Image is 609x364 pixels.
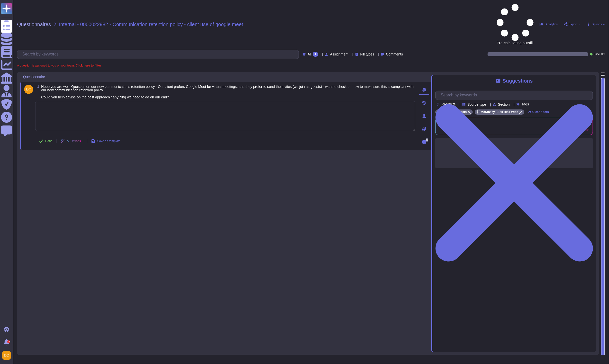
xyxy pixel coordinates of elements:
[1,350,15,361] button: user
[601,53,605,55] span: 0 / 1
[67,140,81,143] span: AI Options
[20,50,299,59] input: Search by keywords
[45,140,53,143] span: Done
[59,22,243,27] span: Internal - 0000022982 - Communication retention policy - client use of google meet
[313,52,318,57] div: 1
[426,138,429,142] span: 0
[23,75,45,79] span: Questionnaire
[569,23,578,26] span: Export
[308,52,312,56] span: All
[17,22,51,27] span: Questionnaires
[360,52,374,56] span: Fill types
[497,4,534,45] span: Pre-calculating autofill
[2,351,11,360] img: user
[35,136,57,146] button: Done
[97,140,121,143] span: Save as template
[438,91,593,100] input: Search by keywords
[7,340,10,343] div: 9+
[17,64,101,67] span: A question is assigned to you or your team.
[87,136,125,146] button: Save as template
[386,52,403,56] span: Comments
[75,64,101,67] b: Click here to filter
[540,22,558,26] button: Analytics
[24,85,33,94] img: user
[330,52,348,56] span: Assignment
[592,23,602,26] span: Options
[35,85,39,88] span: 1
[594,53,600,55] span: Done:
[41,85,414,99] span: Hope you are well! Question on our new communications retention policy - Our client prefers Googl...
[546,23,558,26] span: Analytics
